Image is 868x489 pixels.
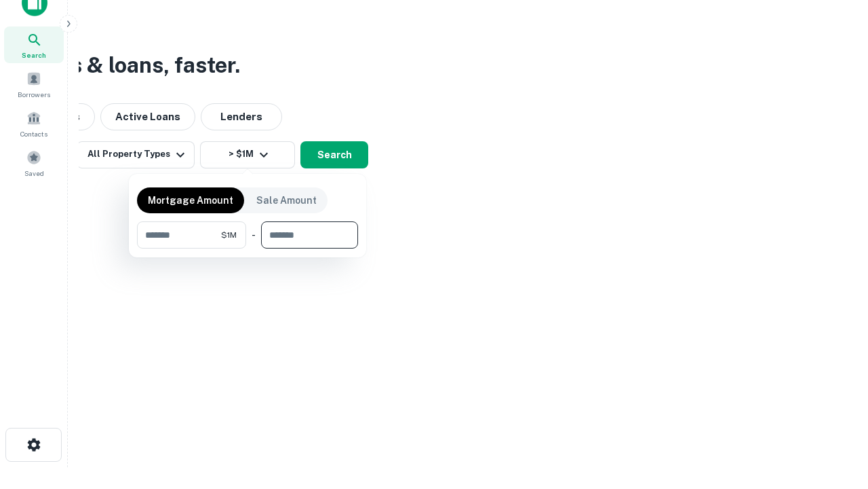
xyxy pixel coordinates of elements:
[221,229,237,241] span: $1M
[252,221,256,249] div: -
[800,380,868,446] iframe: Chat Widget
[148,193,233,208] p: Mortgage Amount
[256,193,317,208] p: Sale Amount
